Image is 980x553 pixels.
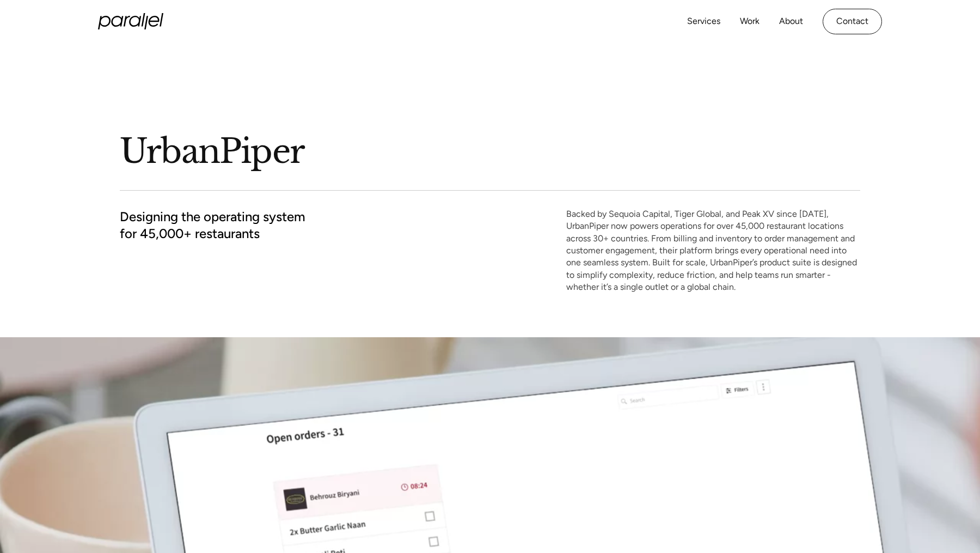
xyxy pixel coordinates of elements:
[566,208,860,294] p: Backed by Sequoia Capital, Tiger Global, and Peak XV since [DATE], UrbanPiper now powers operatio...
[120,130,555,173] h1: UrbanPiper
[779,14,803,29] a: About
[687,14,720,29] a: Services
[823,9,882,34] a: Contact
[740,14,759,29] a: Work
[120,208,305,242] h2: Designing the operating system for 45,000+ restaurants
[98,13,163,29] a: home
